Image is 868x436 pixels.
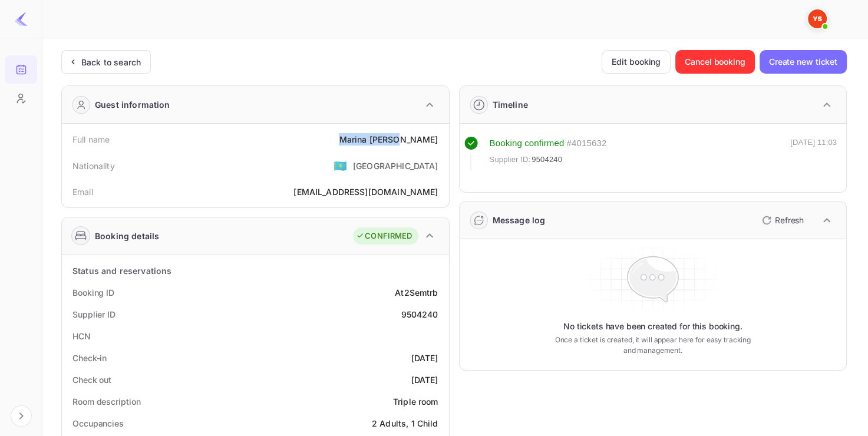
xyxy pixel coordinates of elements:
[602,50,671,74] button: Edit booking
[293,186,438,198] div: [EMAIL_ADDRESS][DOMAIN_NAME]
[5,55,37,82] a: Bookings
[72,352,107,364] div: Check-in
[493,98,528,111] div: Timeline
[95,230,159,242] div: Booking details
[72,265,171,277] div: Status and reservations
[14,12,28,26] img: LiteAPI
[566,137,606,150] div: # 4015632
[493,214,546,226] div: Message log
[72,186,93,198] div: Email
[675,50,755,74] button: Cancel booking
[5,84,37,111] a: Customers
[532,154,562,166] span: 9504240
[775,214,804,226] p: Refresh
[411,374,438,386] div: [DATE]
[395,286,438,299] div: At2Semtrb
[411,352,438,364] div: [DATE]
[372,417,438,430] div: 2 Adults, 1 Child
[490,137,565,150] div: Booking confirmed
[563,321,742,332] p: No tickets have been created for this booking.
[490,154,531,166] span: Supplier ID:
[356,230,412,242] div: CONFIRMED
[72,286,114,299] div: Booking ID
[549,335,757,356] p: Once a ticket is created, it will appear here for easy tracking and management.
[755,211,808,230] button: Refresh
[353,160,438,172] div: [GEOGRAPHIC_DATA]
[808,9,827,28] img: Yandex Support
[72,330,91,342] div: HCN
[790,137,837,171] div: [DATE] 11:03
[81,56,141,68] div: Back to search
[95,98,170,111] div: Guest information
[72,374,111,386] div: Check out
[339,133,438,146] div: Marina [PERSON_NAME]
[72,417,124,430] div: Occupancies
[72,395,140,408] div: Room description
[334,155,347,176] span: United States
[401,308,438,321] div: 9504240
[72,160,115,172] div: Nationality
[72,308,115,321] div: Supplier ID
[72,133,110,146] div: Full name
[760,50,847,74] button: Create new ticket
[393,395,438,408] div: Triple room
[11,405,32,427] button: Expand navigation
